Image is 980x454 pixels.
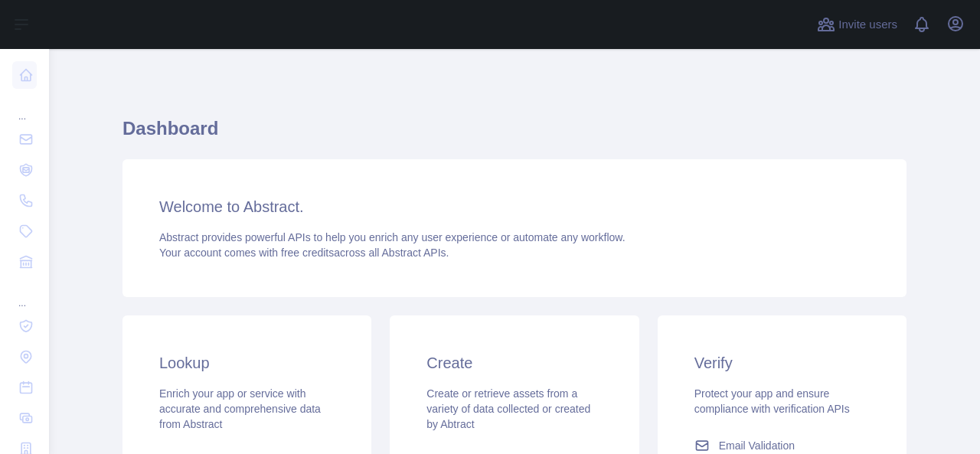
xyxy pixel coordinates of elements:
span: Create or retrieve assets from a variety of data collected or created by Abtract [426,387,590,430]
span: Protect your app and ensure compliance with verification APIs [694,387,850,415]
h1: Dashboard [122,116,906,153]
span: Email Validation [719,438,795,453]
span: free credits [281,247,334,259]
div: ... [12,92,37,122]
h3: Welcome to Abstract. [159,196,870,217]
span: Enrich your app or service with accurate and comprehensive data from Abstract [159,387,321,430]
h3: Verify [694,352,870,374]
h3: Create [426,352,602,374]
h3: Lookup [159,352,335,374]
button: Invite users [814,12,900,37]
span: Invite users [838,16,897,34]
span: Abstract provides powerful APIs to help you enrich any user experience or automate any workflow. [159,231,626,243]
span: Your account comes with across all Abstract APIs. [159,247,449,259]
div: ... [12,279,37,309]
